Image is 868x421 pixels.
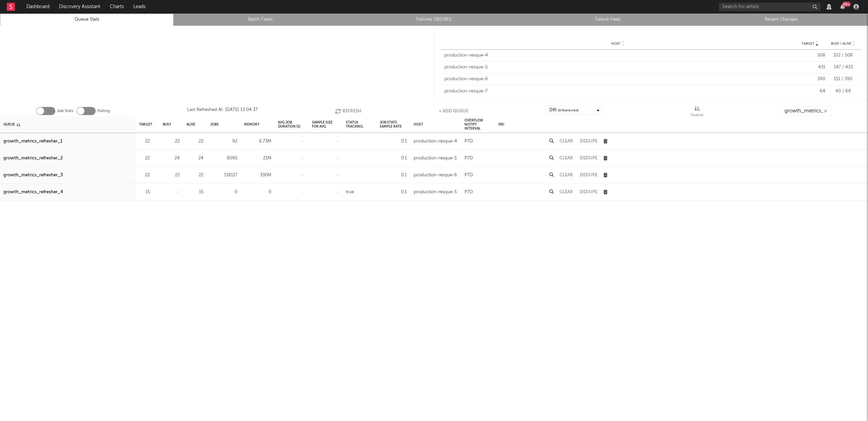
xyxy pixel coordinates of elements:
div: 22 [139,171,150,179]
div: production-resque-5 [414,188,457,196]
div: 22 [163,137,180,146]
div: Queue [3,117,20,132]
button: + Add Queue [439,106,468,116]
span: Busy / Alive [831,42,851,46]
div: production-resque-5 [445,64,791,71]
div: 390 [795,76,825,83]
button: Dedupe [580,139,597,143]
div: 147 / 433 [829,64,857,71]
div: 508 [795,52,825,59]
div: DRI [549,106,579,114]
div: production-resque-7 [445,88,791,95]
div: Avg Job Duration (s) [278,117,305,132]
div: 21M [244,154,271,162]
button: Dedupe [580,173,597,177]
input: Search... [781,106,832,116]
button: Refresh [335,106,361,116]
div: production-resque-4 [414,137,457,146]
a: growth_metrics_refresher_4 [3,188,63,196]
div: production-resque-6 [445,76,791,83]
div: 24 [163,154,180,162]
div: Status Tracking [346,117,373,132]
div: Queue [691,111,704,119]
div: 99 + [842,2,851,7]
a: Batch Tasks [177,16,343,24]
div: 92 [210,137,237,146]
div: P7D [465,171,473,179]
button: Clear [559,139,573,143]
div: Last Refreshed At: [DATE] 13:04:37 [187,106,258,116]
button: Dedupe [580,190,597,194]
label: Job Stats [57,107,73,115]
div: 22 [139,137,150,146]
div: 0.1 [380,188,407,196]
div: production-resque-5 [414,154,457,162]
button: Clear [559,190,573,194]
button: 99+ [840,4,845,9]
div: 15 [186,188,203,196]
a: Failure Feed [525,16,691,24]
input: Search for artists [719,3,821,11]
div: Memory [244,117,259,132]
a: growth_metrics_refresher_3 [3,171,63,179]
div: P7D [465,154,473,162]
div: 102 / 508 [829,52,857,59]
div: 15 [139,188,150,196]
span: Host [611,42,620,46]
div: 22 [186,171,203,179]
div: 6.73M [244,137,271,146]
div: P7D [465,137,473,146]
div: 40 / 64 [829,88,857,95]
div: 330M [244,171,271,179]
a: growth_metrics_refresher_2 [3,154,63,162]
a: Queue Stats [4,16,170,24]
div: Queue [691,106,704,119]
div: 0 [210,188,237,196]
div: 8095 [210,154,237,162]
div: P7D [465,188,473,196]
button: Dedupe [580,156,597,160]
span: ( 8 / 8 selected) [558,106,579,114]
div: Host [414,117,423,132]
div: 24 [186,154,203,162]
div: 0 [244,188,271,196]
div: 64 [795,88,825,95]
div: 431 [795,64,825,71]
div: 22 [163,171,180,179]
div: Job Stats Sample Rate [380,117,407,132]
div: 118117 [210,171,237,179]
div: DRI [498,117,504,132]
a: growth_metrics_refresher_1 [3,137,62,146]
a: Failures (382,961) [351,16,517,24]
label: Polling [97,107,110,115]
div: 0.1 [380,137,407,146]
div: 22 [186,137,203,146]
span: Target [802,42,814,46]
button: Clear [559,173,573,177]
div: Busy [163,117,171,132]
div: true [346,188,354,196]
div: Target [139,117,152,132]
div: Sample Size For Avg [312,117,339,132]
div: production-resque-6 [414,171,457,179]
a: Recent Changes [698,16,864,24]
div: 0.1 [380,171,407,179]
div: Alive [186,117,195,132]
div: 151 / 390 [829,76,857,83]
div: 0.1 [380,154,407,162]
div: 22 [139,154,150,162]
button: Clear [559,156,573,160]
div: Overflow Notify Interval [465,117,492,132]
div: Jobs [210,117,219,132]
div: production-resque-4 [445,52,791,59]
